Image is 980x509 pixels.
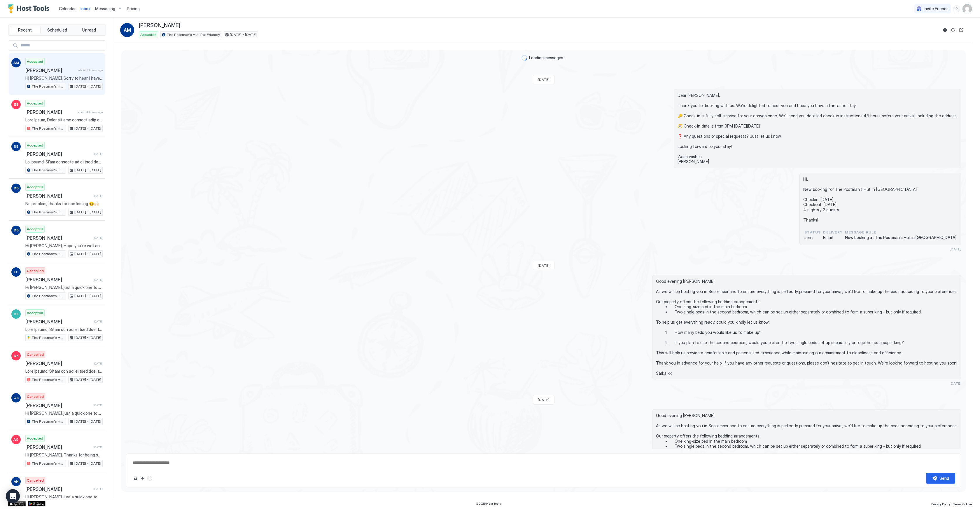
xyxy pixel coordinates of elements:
span: AH [14,479,19,484]
span: [PERSON_NAME] [25,67,76,73]
span: [DATE] [93,236,103,240]
span: about 4 hours ago [78,110,103,114]
span: AG [13,437,19,442]
span: [DATE] [93,152,103,156]
span: AM [124,27,131,34]
span: The Postman's Hut: Pet Friendly [32,210,64,215]
a: App Store [8,501,26,506]
span: Inbox [80,6,90,11]
span: Terms Of Use [953,502,972,506]
span: SS [14,144,18,149]
button: Recent [10,26,41,34]
span: Lore Ipsum, Dolor sit ame consect adip el! 😊 🔑 Seddo-ei te incid utla-etdolor mag aliq enimadmini... [25,117,103,123]
span: [DATE] [950,247,961,251]
span: [DATE] [93,194,103,198]
span: DB [14,228,19,233]
span: Message Rule [845,230,956,235]
span: [DATE] - [DATE] [74,84,101,89]
span: [PERSON_NAME] [25,360,91,366]
span: [DATE] - [DATE] [74,377,101,382]
span: [PERSON_NAME] [25,444,91,450]
span: Email [823,235,843,240]
div: loading [521,55,527,61]
span: The Postman's Hut: Pet Friendly [32,168,64,173]
span: Lore Ipsumd, Sitam con adi elitsed doei te - in’ut laboreetd ma aliq eni! 😊 🔑 Admin-ve qu nostr e... [25,327,103,332]
a: Terms Of Use [953,501,972,507]
span: [DATE] - [DATE] [230,32,257,37]
span: Accepted [27,226,43,232]
span: The Postman's Hut: Pet Friendly [32,84,64,89]
a: Privacy Policy [931,501,951,507]
span: [DATE] [93,445,103,449]
span: [DATE] - [DATE] [74,419,101,424]
span: Good evening [PERSON_NAME], As we will be hosting you in September and to ensure everything is pe... [656,279,958,376]
div: User profile [963,4,972,13]
span: Messaging [95,6,115,11]
button: Open reservation [958,27,965,34]
span: The Postman's Hut: Pet Friendly [32,126,64,131]
span: about 3 hours ago [78,68,103,72]
span: Accepted [27,143,43,148]
span: Invite Friends [924,6,949,11]
button: Quick reply [139,475,146,482]
span: Accepted [27,184,43,190]
span: Hi [PERSON_NAME], Thanks for being such a great guest. We left you a 5-star review and if you enj... [25,452,103,458]
span: [DATE] [93,403,103,407]
span: Hi [PERSON_NAME], just a quick one to say thanks for considering our holiday let – saw you’ve can... [25,494,103,500]
span: [PERSON_NAME] [25,277,91,283]
span: Hi [PERSON_NAME], just a quick one to say thanks for considering our holiday let – saw you’ve can... [25,411,103,416]
span: Accepted [27,310,43,315]
span: Delivery [823,230,843,235]
span: The Postman's Hut: Pet Friendly [32,377,64,382]
span: [DATE] [93,362,103,365]
span: The Postman's Hut: Pet Friendly [167,32,220,37]
span: © 2025 Host Tools [476,502,501,505]
div: tab-group [8,25,106,36]
span: Hi [PERSON_NAME], just a quick one to say thanks for considering our holiday let – saw you’ve can... [25,285,103,290]
a: Google Play Store [28,501,45,506]
button: Scheduled [42,26,73,34]
a: Calendar [59,6,76,12]
span: [DATE] [538,77,549,82]
span: Scheduled [47,27,67,33]
span: [DATE] [538,398,549,402]
span: ES [14,102,18,107]
span: New booking at The Postman's Hut in [GEOGRAPHIC_DATA] [845,235,956,240]
span: No problem, thanks for confirming 😊🙌🏻 [25,201,103,206]
span: AM [13,60,19,65]
span: [PERSON_NAME] [25,319,91,325]
span: [PERSON_NAME] [25,486,91,492]
span: The Postman's Hut: Pet Friendly [32,293,64,299]
span: [PERSON_NAME] [25,193,91,199]
span: Hi, New booking for The Postman's Hut in [GEOGRAPHIC_DATA]: Checkin: [DATE] Checkout: [DATE] 4 ni... [803,177,958,223]
span: [DATE] - [DATE] [74,293,101,299]
div: menu [953,5,960,12]
span: [DATE] - [DATE] [74,251,101,257]
span: Accepted [27,436,43,441]
span: The Postman's Hut: Pet Friendly [32,251,64,257]
input: Input Field [18,41,105,50]
span: Unread [82,27,96,33]
span: DK [14,353,19,358]
span: Dear [PERSON_NAME], Thank you for booking with us. We’re delighted to host you and hope you have ... [678,93,958,164]
span: Hi [PERSON_NAME], Hope you're well and all good after your stay with us. We’d be so grateful if y... [25,243,103,248]
span: Privacy Policy [931,502,951,506]
span: Cancelled [27,352,44,357]
span: status [804,230,821,235]
span: Calendar [59,6,76,11]
span: Cancelled [27,478,44,483]
span: [DATE] - [DATE] [74,210,101,215]
span: [DATE] - [DATE] [74,168,101,173]
span: The Postman's Hut: Pet Friendly [32,419,64,424]
button: Reservation information [942,27,949,34]
span: Accepted [140,32,157,37]
span: Accepted [27,101,43,106]
span: The Postman's Hut: Pet Friendly [32,461,64,466]
button: Sync reservation [950,27,957,34]
span: [PERSON_NAME] [25,235,91,241]
span: LC [14,269,18,275]
span: DK [14,311,19,317]
span: sent [804,235,821,240]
